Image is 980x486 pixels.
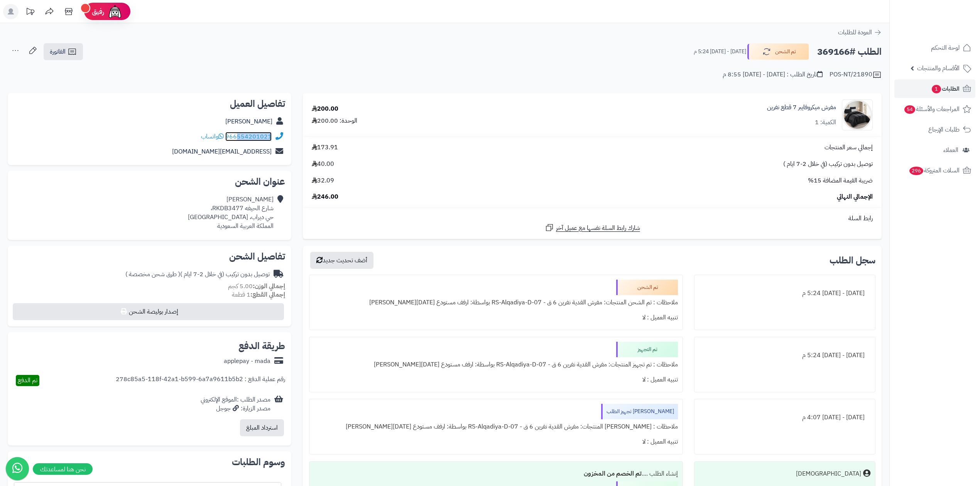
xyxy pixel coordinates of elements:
strong: إجمالي الوزن: [253,282,285,291]
div: [DATE] - [DATE] 4:07 م [699,410,870,425]
div: تاريخ الطلب : [DATE] - [DATE] 8:55 م [723,70,823,79]
button: أضف تحديث جديد [310,252,373,269]
a: العملاء [894,141,975,159]
div: ملاحظات : تم تجهيز المنتجات: مفرش القدية نفرين 6 ق - RS-Alqadiya-D-07 بواسطة: ارفف مستودع [DATE][... [314,357,678,372]
span: الطلبات [931,83,960,94]
span: تم الدفع [18,376,37,385]
div: [PERSON_NAME] تجهيز الطلب [601,404,678,419]
h2: وسوم الطلبات [14,457,285,467]
a: 966554201021 [225,132,272,141]
div: توصيل بدون تركيب (في خلال 2-7 ايام ) [125,270,270,279]
span: توصيل بدون تركيب (في خلال 2-7 ايام ) [783,160,873,169]
a: المراجعات والأسئلة54 [894,100,975,118]
span: ضريبة القيمة المضافة 15% [808,176,873,185]
button: تم الشحن [747,44,809,60]
div: POS-NT/21890 [830,70,882,79]
a: الفاتورة [44,43,83,60]
span: 1 [932,85,941,93]
span: العودة للطلبات [838,28,872,37]
a: مفرش ميكروفايبر 7 قطع نفرين [767,103,836,112]
h3: سجل الطلب [830,256,875,265]
div: [DATE] - [DATE] 5:24 م [699,348,870,363]
h2: الطلب #369166 [817,44,882,60]
span: طلبات الإرجاع [928,124,960,135]
span: 296 [909,167,923,175]
h2: طريقة الدفع [238,341,285,351]
div: مصدر الطلب :الموقع الإلكتروني [201,395,270,413]
div: تنبيه العميل : لا [314,434,678,449]
a: لوحة التحكم [894,39,975,57]
small: 5.00 كجم [228,282,285,291]
div: تنبيه العميل : لا [314,310,678,325]
span: ( طرق شحن مخصصة ) [125,270,180,279]
div: [DATE] - [DATE] 5:24 م [699,286,870,301]
span: 32.09 [312,176,334,185]
div: الوحدة: 200.00 [312,116,357,125]
span: شارك رابط السلة نفسها مع عميل آخر [556,224,640,233]
span: رفيق [92,7,104,16]
div: ملاحظات : [PERSON_NAME] المنتجات: مفرش القدية نفرين 6 ق - RS-Alqadiya-D-07 بواسطة: ارفف مستودع [D... [314,419,678,434]
div: تم التجهيز [616,342,678,357]
div: تم الشحن [616,280,678,295]
div: applepay - mada [224,357,270,366]
span: الإجمالي النهائي [837,192,873,201]
a: السلات المتروكة296 [894,161,975,180]
span: 40.00 [312,160,334,169]
a: تحديثات المنصة [20,4,40,21]
a: الطلبات1 [894,79,975,98]
div: الكمية: 1 [815,118,836,127]
span: إجمالي سعر المنتجات [825,143,873,152]
div: رابط السلة [306,214,879,223]
div: إنشاء الطلب .... [314,466,678,481]
h2: تفاصيل الشحن [14,252,285,261]
div: [PERSON_NAME] شارع الحيفه RKDB3477، حي ديراب، [GEOGRAPHIC_DATA] المملكة العربية السعودية [188,195,274,230]
div: تنبيه العميل : لا [314,372,678,387]
b: تم الخصم من المخزون [584,469,642,478]
span: الأقسام والمنتجات [917,63,960,74]
a: العودة للطلبات [838,28,882,37]
small: [DATE] - [DATE] 5:24 م [694,48,746,56]
span: 173.91 [312,143,338,152]
a: واتساب [201,132,224,141]
span: لوحة التحكم [931,42,960,53]
div: مصدر الزيارة: جوجل [201,404,270,413]
img: ai-face.png [107,4,123,19]
button: استرداد المبلغ [240,419,284,436]
div: 200.00 [312,105,338,113]
div: ملاحظات : تم الشحن المنتجات: مفرش القدية نفرين 6 ق - RS-Alqadiya-D-07 بواسطة: ارفف مستودع [DATE][... [314,295,678,310]
span: الفاتورة [50,47,66,56]
img: 1748334228-1-90x90.jpg [842,100,872,130]
a: [EMAIL_ADDRESS][DOMAIN_NAME] [172,147,272,156]
div: رقم عملية الدفع : 278c85a5-118f-42a1-b599-6a7a9611b5b2 [116,375,285,386]
h2: عنوان الشحن [14,177,285,186]
div: [DEMOGRAPHIC_DATA] [796,469,861,478]
small: 1 قطعة [232,290,285,299]
span: العملاء [943,145,958,155]
span: 54 [904,105,915,114]
strong: إجمالي القطع: [250,290,285,299]
a: طلبات الإرجاع [894,120,975,139]
a: [PERSON_NAME] [225,117,272,126]
img: logo-2.png [928,20,973,37]
a: شارك رابط السلة نفسها مع عميل آخر [545,223,640,233]
button: إصدار بوليصة الشحن [13,303,284,320]
span: 246.00 [312,192,338,201]
span: المراجعات والأسئلة [904,104,960,115]
h2: تفاصيل العميل [14,99,285,108]
span: السلات المتروكة [909,165,960,176]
